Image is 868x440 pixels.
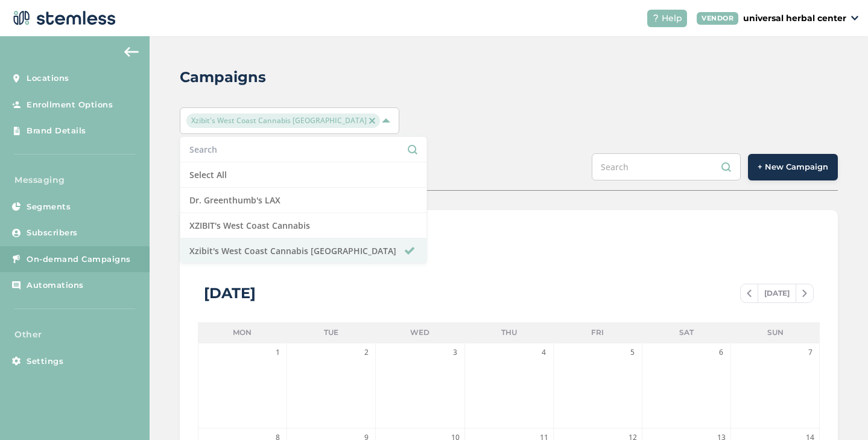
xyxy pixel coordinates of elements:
[27,227,78,239] span: Subscribers
[27,99,113,111] span: Enrollment Options
[743,12,846,25] p: universal herbal center
[369,118,375,124] img: icon-close-accent-8a337256.svg
[851,16,858,21] img: icon_down-arrow-small-66adaf34.svg
[27,279,84,292] span: Automations
[662,12,682,25] span: Help
[27,72,69,84] span: Locations
[592,153,741,180] input: Search
[27,201,71,213] span: Segments
[27,253,131,266] span: On-demand Campaigns
[180,213,426,238] li: XZIBIT's West Coast Cannabis
[180,238,426,263] li: Xzibit's West Coast Cannabis [GEOGRAPHIC_DATA]
[697,12,738,25] div: VENDOR
[758,161,828,173] span: + New Campaign
[10,6,116,30] img: logo-dark-0685b13c.svg
[124,47,139,57] img: icon-arrow-back-accent-c549486e.svg
[652,14,659,22] img: icon-help-white-03924b79.svg
[180,162,426,188] li: Select All
[180,188,426,213] li: Dr. Greenthumb's LAX
[189,143,417,156] input: Search
[748,154,838,180] button: + New Campaign
[27,356,63,368] span: Settings
[27,125,86,137] span: Brand Details
[180,66,266,88] h2: Campaigns
[808,382,868,440] iframe: Chat Widget
[186,113,380,128] span: Xzibit's West Coast Cannabis [GEOGRAPHIC_DATA]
